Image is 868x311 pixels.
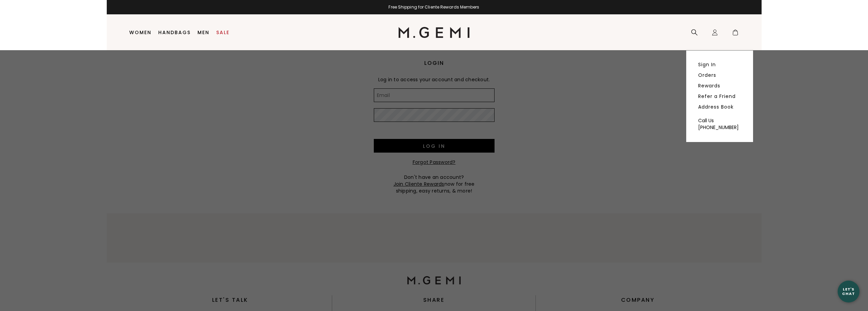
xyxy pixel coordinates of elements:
[158,30,191,35] a: Handbags
[698,117,741,124] div: Call Us
[398,27,470,38] img: M.Gemi
[216,30,230,35] a: Sale
[698,124,741,131] div: [PHONE_NUMBER]
[698,117,741,131] a: Call Us [PHONE_NUMBER]
[698,104,734,110] a: Address Book
[107,4,762,10] div: Free Shipping for Cliente Rewards Members
[838,287,859,296] div: Let's Chat
[129,30,151,35] a: Women
[698,93,736,99] a: Refer a Friend
[197,30,209,35] a: Men
[698,61,716,68] a: Sign In
[698,83,720,89] a: Rewards
[698,72,716,78] a: Orders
